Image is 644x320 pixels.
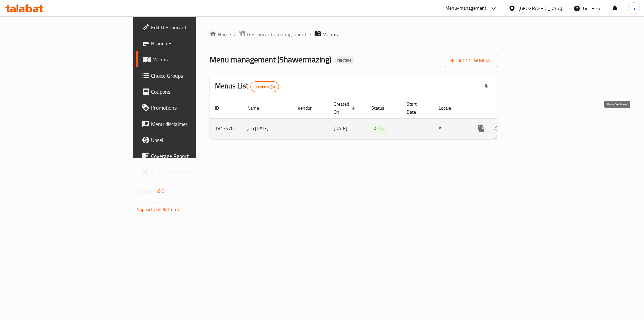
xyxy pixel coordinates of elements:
[251,84,279,90] span: 1 record(s)
[334,57,354,63] span: Inactive
[136,116,241,132] a: Menu disclaimer
[151,152,236,160] span: Coverage Report
[250,81,279,92] div: Total records count
[154,187,165,195] span: 1.0.0
[136,35,241,51] a: Branches
[137,198,168,207] span: Get support on:
[210,52,331,67] span: Menu management ( Shawermazing )
[473,121,489,137] button: more
[239,30,307,39] a: Restaurants management
[136,84,241,100] a: Coupons
[137,187,153,195] span: Version:
[152,55,236,63] span: Menus
[151,168,236,176] span: Grocery Checklist
[136,67,241,84] a: Choice Groups
[371,104,393,112] span: Status
[247,30,307,38] span: Restaurants management
[210,30,497,39] nav: breadcrumb
[445,4,487,12] div: Menu-management
[407,100,425,116] span: Start Date
[137,205,179,214] a: Support.OpsPlatform
[247,104,268,112] span: Name
[151,72,236,80] span: Choice Groups
[433,118,468,139] td: All
[334,56,354,64] div: Inactive
[215,81,279,92] h2: Menus List
[478,79,494,95] div: Export file
[439,104,460,112] span: Locale
[210,98,543,139] table: enhanced table
[489,121,505,137] button: Change Status
[322,30,338,38] span: Menus
[445,55,497,67] button: Add New Menu
[151,120,236,128] span: Menu disclaimer
[633,5,635,12] span: a
[151,88,236,96] span: Coupons
[371,125,388,133] div: Active
[334,100,358,116] span: Created On
[151,39,236,47] span: Branches
[334,124,347,133] span: [DATE]
[450,57,492,65] span: Add New Menu
[242,118,292,139] td: jaja [DATE]
[215,104,228,112] span: ID
[518,5,562,12] div: [GEOGRAPHIC_DATA]
[136,164,241,180] a: Grocery Checklist
[136,132,241,148] a: Upsell
[136,19,241,35] a: Edit Restaurant
[151,23,236,31] span: Edit Restaurant
[136,148,241,164] a: Coverage Report
[136,100,241,116] a: Promotions
[151,104,236,112] span: Promotions
[401,118,433,139] td: -
[309,30,312,38] li: /
[468,98,543,119] th: Actions
[136,51,241,67] a: Menus
[298,104,320,112] span: Vendor
[151,136,236,144] span: Upsell
[371,125,388,133] span: Active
